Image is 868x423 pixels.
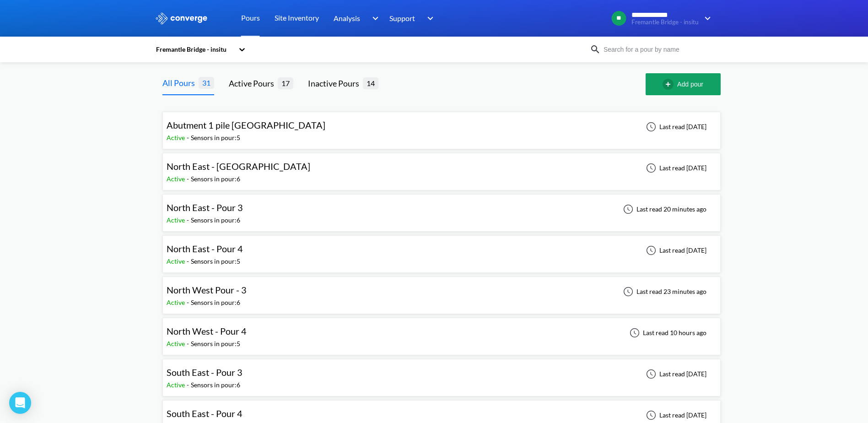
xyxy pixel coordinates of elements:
span: South East - Pour 4 [167,408,243,419]
span: North West - Pour 4 [167,325,247,336]
span: 14 [363,77,378,89]
a: North East - Pour 4Active-Sensors in pour:5Last read [DATE] [162,246,721,254]
div: Last read [DATE] [641,410,709,421]
span: Active [167,257,187,265]
span: Active [167,175,187,183]
a: Abutment 1 pile [GEOGRAPHIC_DATA]Active-Sensors in pour:5Last read [DATE] [162,122,721,130]
div: Last read [DATE] [641,245,709,256]
span: 31 [199,77,214,88]
div: Last read 10 hours ago [625,327,709,338]
a: South East - Pour 3Active-Sensors in pour:6Last read [DATE] [162,369,721,377]
img: downArrow.svg [699,13,713,24]
div: Open Intercom Messenger [9,392,31,414]
span: - [187,216,191,224]
img: add-circle-outline.svg [663,79,677,90]
span: Active [167,298,187,306]
span: North West Pour - 3 [167,284,247,295]
a: North West - Pour 4Active-Sensors in pour:5Last read 10 hours ago [162,328,721,336]
span: Active [167,340,187,347]
div: Sensors in pour: 5 [191,133,240,143]
a: South East - Pour 4Active-Sensors in pour:6Last read [DATE] [162,411,721,418]
img: logo_ewhite.svg [155,12,208,24]
span: Active [167,216,187,224]
div: Sensors in pour: 5 [191,256,240,266]
div: Active Pours [229,77,278,90]
div: Sensors in pour: 6 [191,174,240,184]
img: downArrow.svg [366,13,381,24]
a: North East - [GEOGRAPHIC_DATA]Active-Sensors in pour:6Last read [DATE] [162,163,721,171]
img: downArrow.svg [421,13,436,24]
span: Active [167,134,187,141]
span: Analysis [334,12,360,24]
span: 17 [278,77,293,89]
div: All Pours [162,76,199,89]
span: South East - Pour 3 [167,367,243,378]
span: - [187,340,191,347]
span: - [187,175,191,183]
span: - [187,134,191,141]
span: - [187,298,191,306]
div: Last read [DATE] [641,163,709,174]
img: icon-search.svg [590,44,601,55]
div: Sensors in pour: 6 [191,380,240,390]
span: Abutment 1 pile [GEOGRAPHIC_DATA] [167,119,325,130]
button: Add pour [646,73,721,95]
div: Last read [DATE] [641,369,709,380]
div: Fremantle Bridge - insitu [155,44,234,54]
div: Sensors in pour: 5 [191,339,240,349]
a: North West Pour - 3Active-Sensors in pour:6Last read 23 minutes ago [162,287,721,295]
input: Search for a pour by name [601,44,712,54]
span: North East - [GEOGRAPHIC_DATA] [167,161,310,172]
div: Last read 23 minutes ago [618,286,709,297]
div: Inactive Pours [308,77,363,90]
span: - [187,381,191,389]
a: North East - Pour 3Active-Sensors in pour:6Last read 20 minutes ago [162,205,721,212]
span: North East - Pour 4 [167,243,243,254]
div: Sensors in pour: 6 [191,298,240,308]
div: Last read [DATE] [641,121,709,132]
span: North East - Pour 3 [167,202,243,213]
div: Last read 20 minutes ago [618,204,709,215]
div: Sensors in pour: 6 [191,215,240,225]
span: Support [389,12,415,24]
span: - [187,257,191,265]
span: Active [167,381,187,389]
span: Fremantle Bridge - insitu [631,19,699,26]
